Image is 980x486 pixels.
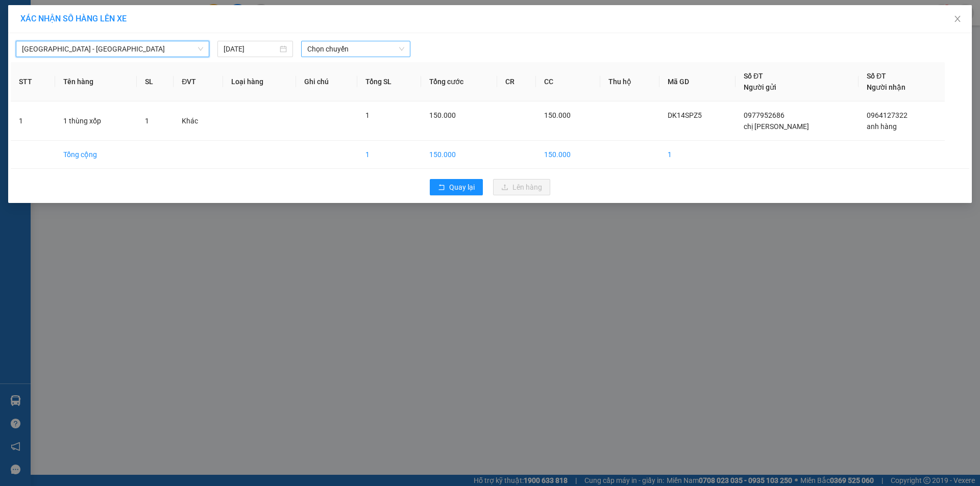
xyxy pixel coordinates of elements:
[668,111,702,119] span: DK14SPZ5
[365,111,370,119] span: 1
[5,22,42,59] img: logo
[55,141,137,169] td: Tổng cộng
[429,111,456,119] span: 150.000
[223,62,296,101] th: Loại hàng
[44,6,126,15] strong: PHONG PHÚ EXPRESS
[11,101,55,141] td: 1
[44,32,114,52] span: VP Bình Dương: 36 Xuyên Á, [PERSON_NAME], Dĩ An, [GEOGRAPHIC_DATA]
[357,62,421,101] th: Tổng SL
[137,62,174,101] th: SL
[22,41,203,57] span: Sài Gòn - Đà Lạt
[44,68,88,74] span: SĐT:
[867,122,897,131] span: anh hàng
[430,179,483,195] button: rollbackQuay lại
[44,17,138,30] span: VP HCM: 522 [PERSON_NAME], P.4, Q.[GEOGRAPHIC_DATA]
[744,72,763,80] span: Số ĐT
[744,122,809,131] span: chị [PERSON_NAME]
[600,62,659,101] th: Thu hộ
[44,53,151,66] span: VP [GEOGRAPHIC_DATA]: 84C KQH [PERSON_NAME], P.7, [GEOGRAPHIC_DATA]
[224,43,278,55] input: 11/08/2025
[536,62,601,101] th: CC
[20,14,127,23] span: XÁC NHẬN SỐ HÀNG LÊN XE
[744,83,776,91] span: Người gửi
[421,62,497,101] th: Tổng cước
[953,15,962,23] span: close
[174,101,223,141] td: Khác
[659,141,736,169] td: 1
[544,111,571,119] span: 150.000
[497,62,535,101] th: CR
[438,184,445,192] span: rollback
[943,5,972,34] button: Close
[659,62,736,101] th: Mã GD
[867,72,886,80] span: Số ĐT
[493,179,550,195] button: uploadLên hàng
[536,141,601,169] td: 150.000
[296,62,357,101] th: Ghi chú
[744,111,785,119] span: 0977952686
[145,117,149,125] span: 1
[56,68,88,74] strong: 0333 161718
[421,141,497,169] td: 150.000
[11,62,55,101] th: STT
[867,83,905,91] span: Người nhận
[307,41,404,57] span: Chọn chuyến
[357,141,421,169] td: 1
[867,111,908,119] span: 0964127322
[55,62,137,101] th: Tên hàng
[174,62,223,101] th: ĐVT
[55,101,137,141] td: 1 thùng xốp
[449,182,475,193] span: Quay lại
